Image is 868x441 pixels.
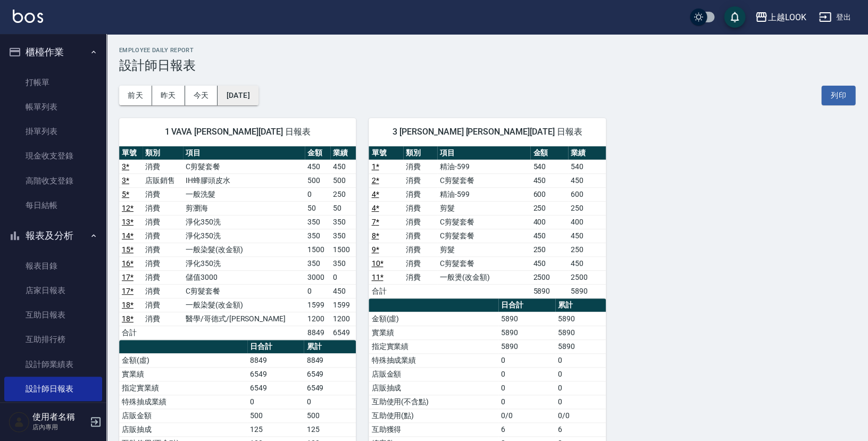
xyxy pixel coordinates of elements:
td: C剪髮套餐 [437,229,530,243]
td: 6 [498,422,555,436]
td: 2500 [530,270,568,284]
th: 單號 [369,146,403,160]
table: a dense table [119,146,356,340]
td: 消費 [403,201,437,215]
td: 儲值3000 [183,270,305,284]
td: 450 [568,229,606,243]
td: 指定實業績 [119,381,247,395]
td: 125 [304,422,356,436]
td: 6549 [304,367,356,381]
td: 250 [530,201,568,215]
td: 6549 [330,326,356,339]
td: 350 [330,215,356,229]
td: 350 [330,229,356,243]
td: 淨化350洗 [183,229,305,243]
a: 設計師業績分析表 [4,401,102,426]
td: 剪瀏海 [183,201,305,215]
button: [DATE] [218,86,258,105]
td: 0 [304,395,356,409]
button: 報表及分析 [4,222,102,249]
td: 500 [330,173,356,187]
td: 3000 [305,270,330,284]
td: 店販抽成 [119,422,247,436]
td: 400 [530,215,568,229]
th: 金額 [530,146,568,160]
th: 類別 [143,146,183,160]
button: save [724,6,745,28]
td: 5890 [498,339,555,353]
td: 實業績 [369,326,498,339]
th: 金額 [305,146,330,160]
td: 消費 [403,256,437,270]
button: 上越LOOK [750,6,810,28]
td: 消費 [403,173,437,187]
td: 250 [330,187,356,201]
td: 1500 [305,243,330,256]
button: 前天 [119,86,152,105]
td: 250 [530,243,568,256]
td: 一般洗髮 [183,187,305,201]
a: 互助排行榜 [4,327,102,352]
td: 5890 [568,284,606,298]
a: 每日結帳 [4,193,102,218]
td: 0 [555,367,606,381]
td: 5890 [555,326,606,339]
a: 店家日報表 [4,278,102,303]
p: 店內專用 [32,422,87,432]
button: 今天 [185,86,218,105]
td: 特殊抽成業績 [119,395,247,409]
td: 0 [498,353,555,367]
td: 350 [305,256,330,270]
td: 消費 [143,187,183,201]
td: 2500 [568,270,606,284]
td: 450 [305,160,330,173]
td: 600 [568,187,606,201]
td: 0 [498,367,555,381]
td: 一般染髮(改金額) [183,298,305,312]
td: 0/0 [498,409,555,422]
td: 互助獲得 [369,422,498,436]
td: 消費 [143,298,183,312]
div: 上越LOOK [767,11,806,24]
td: 淨化350洗 [183,215,305,229]
td: 消費 [403,160,437,173]
td: 消費 [403,215,437,229]
td: 450 [330,160,356,173]
h2: Employee Daily Report [119,47,855,54]
td: 剪髮 [437,243,530,256]
button: 列印 [821,86,855,105]
th: 項目 [183,146,305,160]
td: 450 [530,256,568,270]
td: 店販抽成 [369,381,498,395]
td: 0 [498,381,555,395]
td: 8849 [304,353,356,367]
td: 125 [247,422,304,436]
a: 掛單列表 [4,119,102,144]
td: 0 [555,381,606,395]
td: C剪髮套餐 [183,160,305,173]
td: 0 [305,284,330,298]
td: 消費 [143,270,183,284]
td: 8849 [247,353,304,367]
td: 一般染髮(改金額) [183,243,305,256]
th: 日合計 [247,340,304,354]
td: 合計 [119,326,143,339]
td: 精油-599 [437,187,530,201]
td: 0 [330,270,356,284]
td: 250 [568,243,606,256]
td: 消費 [403,270,437,284]
td: IH蜂膠頭皮水 [183,173,305,187]
th: 單號 [119,146,143,160]
button: 昨天 [152,86,185,105]
th: 類別 [403,146,437,160]
td: 0 [305,187,330,201]
th: 累計 [555,298,606,312]
td: 450 [330,284,356,298]
td: 600 [530,187,568,201]
td: 5890 [498,326,555,339]
td: 精油-599 [437,160,530,173]
td: 消費 [143,312,183,326]
td: 450 [530,173,568,187]
button: 登出 [814,7,855,27]
td: 450 [568,256,606,270]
